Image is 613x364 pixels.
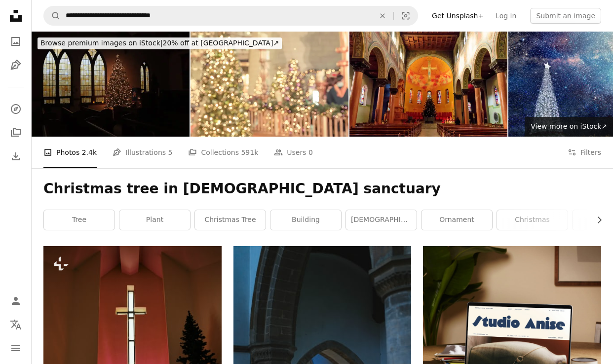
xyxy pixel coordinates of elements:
a: Log in / Sign up [6,291,26,311]
a: Browse premium images on iStock|20% off at [GEOGRAPHIC_DATA]↗ [32,32,288,55]
a: Users 0 [274,137,313,168]
span: View more on iStock ↗ [531,122,607,130]
a: christmas tree [195,210,266,230]
button: Submit an image [530,8,601,24]
span: 591k [241,147,258,158]
a: ornament [421,210,492,230]
span: 0 [308,147,313,158]
a: Photos [6,32,26,51]
img: Inside A Church Decorated For Christmas [32,32,190,137]
a: Log in [490,8,522,24]
button: Visual search [394,6,418,25]
a: tree [44,210,115,230]
a: plant [119,210,190,230]
img: Christmas decor inside the Trinity church (Dreifaltigkeitskirche) in Bern, Switzerland [349,32,507,137]
span: 20% off at [GEOGRAPHIC_DATA] ↗ [40,39,279,47]
a: christmas [497,210,568,230]
a: Download History [6,146,26,166]
h1: Christmas tree in [DEMOGRAPHIC_DATA] sanctuary [43,180,601,198]
form: Find visuals sitewide [43,6,418,26]
a: Illustrations 5 [113,137,172,168]
button: Search Unsplash [44,6,61,25]
button: Filters [568,137,601,168]
a: View more on iStock↗ [525,117,613,137]
a: [DEMOGRAPHIC_DATA] [346,210,417,230]
a: Collections [6,123,26,143]
button: Clear [372,6,393,25]
button: Language [6,315,26,334]
a: Collections 591k [188,137,258,168]
a: Get Unsplash+ [426,8,490,24]
a: Explore [6,99,26,119]
a: building [270,210,341,230]
img: Abstract background of multicolored spots of light [191,32,348,137]
a: Illustrations [6,55,26,75]
span: 5 [168,147,173,158]
button: scroll list to the right [590,210,601,230]
button: Menu [6,338,26,358]
span: Browse premium images on iStock | [40,39,162,47]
